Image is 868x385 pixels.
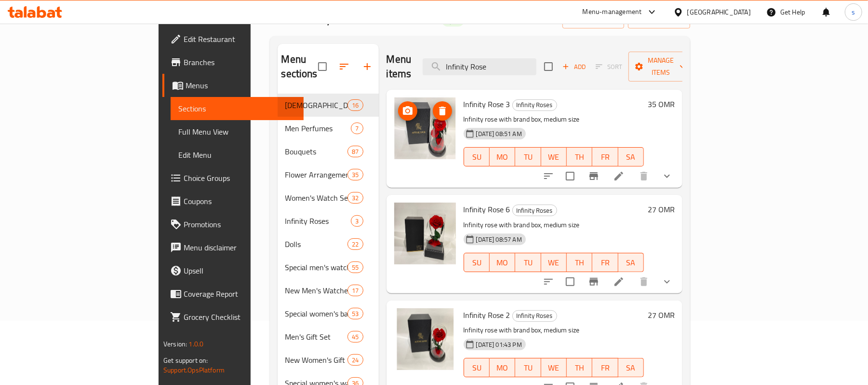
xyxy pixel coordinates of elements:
span: [DATE] 08:57 AM [472,235,526,244]
div: New Men's Watches17 [278,279,379,302]
button: MO [490,253,515,272]
div: Infinity Roses [512,99,557,111]
span: Select to update [560,272,580,292]
span: Infinity Roses [513,99,557,110]
div: items [347,354,363,366]
span: Sort sections [333,55,356,78]
button: delete [632,270,655,293]
span: SU [468,256,486,270]
a: Coverage Report [162,282,304,305]
div: [GEOGRAPHIC_DATA] [687,7,751,17]
button: SA [618,147,644,166]
button: SU [464,358,490,377]
button: WE [541,147,567,166]
div: [DEMOGRAPHIC_DATA] Perfumes16 [278,94,379,117]
span: SA [622,150,640,164]
span: New Men's Watches [285,285,348,296]
button: TU [515,358,541,377]
span: Flower Arrangements [285,169,348,180]
div: Infinity Roses [512,310,557,322]
div: New Women's Gift Set24 [278,348,379,371]
span: New Women's Gift Set [285,354,348,366]
span: MO [494,361,511,375]
button: delete [632,165,655,188]
span: Select all sections [312,56,333,77]
img: Infinity Rose 3 [394,97,456,159]
span: Special women's bags [285,308,348,319]
span: Promotions [184,219,296,230]
button: MO [490,358,515,377]
span: SU [468,361,486,375]
a: Menu disclaimer [162,236,304,259]
span: Infinity Roses [285,215,351,227]
span: 35 [348,170,362,179]
span: TU [519,150,537,164]
span: Full Menu View [178,126,296,137]
div: items [347,261,363,273]
span: export [636,14,682,26]
span: FR [596,256,614,270]
span: [DEMOGRAPHIC_DATA] Perfumes [285,99,348,111]
a: Choice Groups [162,166,304,190]
h6: 27 OMR [648,203,675,216]
button: SA [618,253,644,272]
span: Infinity Roses [513,205,557,216]
span: Sections [178,103,296,114]
button: upload picture [398,101,417,121]
span: 16 [348,101,362,110]
span: import [570,14,616,26]
span: 7 [351,124,362,133]
button: TH [567,358,592,377]
span: TH [571,361,588,375]
span: Men Perfumes [285,123,351,134]
div: Men Perfumes7 [278,117,379,140]
span: MO [494,256,511,270]
a: Menus [162,74,304,97]
span: Infinity Roses [513,310,557,321]
span: Manage items [636,55,685,79]
span: 1.0.0 [188,338,203,350]
button: SA [618,358,644,377]
div: items [351,215,363,227]
a: Support.OpsPlatform [163,364,225,376]
a: Edit Restaurant [162,27,304,51]
span: Women's Watch Sets With Accessories [285,192,348,204]
span: Get support on: [163,354,208,367]
span: WE [545,361,563,375]
button: TH [567,253,592,272]
div: items [347,192,363,204]
p: Infinity rose with brand box, medium size [464,324,644,336]
div: Special men's watches [285,261,348,273]
div: items [347,308,363,319]
span: Bouquets [285,146,348,157]
span: WE [545,150,563,164]
div: Menu-management [583,6,642,18]
button: sort-choices [537,270,560,293]
a: Edit menu item [613,276,625,288]
button: Branch-specific-item [582,165,605,188]
span: MO [494,150,511,164]
button: SU [464,253,490,272]
p: Infinity rose with brand box, medium size [464,113,644,125]
button: Add section [356,55,379,78]
button: TH [567,147,592,166]
button: Branch-specific-item [582,270,605,293]
button: TU [515,147,541,166]
span: Edit Restaurant [184,33,296,45]
button: Add [559,59,589,74]
span: Edit Menu [178,149,296,161]
span: Grocery Checklist [184,311,296,323]
div: Men's Gift Set45 [278,325,379,348]
span: 55 [348,263,362,272]
a: Full Menu View [171,120,304,143]
span: Add [561,61,587,72]
span: [DATE] 08:51 AM [472,129,526,138]
span: 53 [348,309,362,318]
a: Grocery Checklist [162,305,304,329]
span: TH [571,150,588,164]
button: sort-choices [537,165,560,188]
button: WE [541,358,567,377]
